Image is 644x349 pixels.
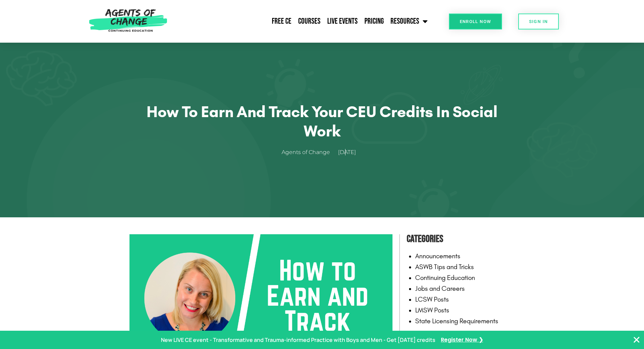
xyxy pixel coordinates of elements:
[324,13,361,30] a: Live Events
[415,263,474,271] a: ASWB Tips and Tricks
[282,148,337,157] a: Agents of Change
[415,295,449,303] a: LCSW Posts
[146,102,498,140] h1: How to Earn and Track Your CEU Credits in Social Work
[338,148,363,157] a: [DATE]
[282,148,330,157] span: Agents of Change
[633,336,641,344] button: Close Banner
[268,13,295,30] a: Free CE
[387,13,431,30] a: Resources
[415,252,460,260] a: Announcements
[415,274,475,282] a: Continuing Education
[449,14,502,29] a: Enroll Now
[529,19,548,24] span: SIGN IN
[415,284,465,292] a: Jobs and Careers
[361,13,387,30] a: Pricing
[460,19,491,24] span: Enroll Now
[338,149,356,155] time: [DATE]
[415,317,498,325] a: State Licensing Requirements
[441,335,483,345] a: Register Now ❯
[171,13,431,30] nav: Menu
[161,335,435,345] p: New LIVE CE event - Transformative and Trauma-informed Practice with Boys and Men - Get [DATE] cr...
[407,231,515,247] h4: Categories
[415,306,449,314] a: LMSW Posts
[295,13,324,30] a: Courses
[518,14,559,29] a: SIGN IN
